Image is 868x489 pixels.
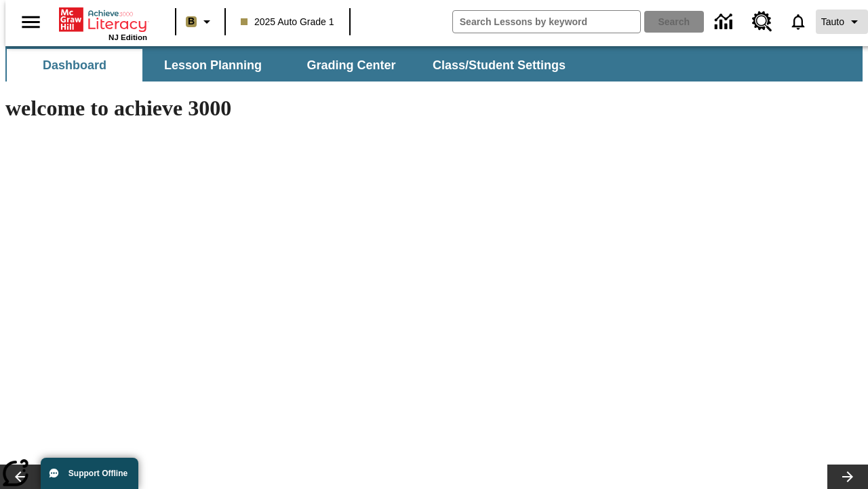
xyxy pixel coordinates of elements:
[816,10,868,34] button: Profile/Settings
[283,49,419,81] button: Grading Center
[453,11,640,33] input: search field
[744,3,781,40] a: Resource Center, Will open in new tab
[821,15,844,29] span: Tauto
[108,33,147,41] span: NJ Edition
[5,96,591,121] h1: welcome to achieve 3000
[145,49,281,81] button: Lesson Planning
[241,15,334,29] span: 2025 Auto Grade 1
[68,469,127,478] span: Support Offline
[827,465,868,489] button: Lesson carousel, Next
[5,49,578,81] div: SubNavbar
[433,58,566,73] span: Class/Student Settings
[11,2,51,42] button: Open side menu
[707,3,744,41] a: Data Center
[59,5,147,41] div: Home
[188,13,195,30] span: B
[422,49,576,81] button: Class/Student Settings
[164,58,262,73] span: Lesson Planning
[43,58,106,73] span: Dashboard
[5,46,863,81] div: SubNavbar
[7,49,142,81] button: Dashboard
[41,458,138,489] button: Support Offline
[59,6,147,33] a: Home
[307,58,395,73] span: Grading Center
[180,10,220,34] button: Boost Class color is light brown. Change class color
[781,4,816,39] a: Notifications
